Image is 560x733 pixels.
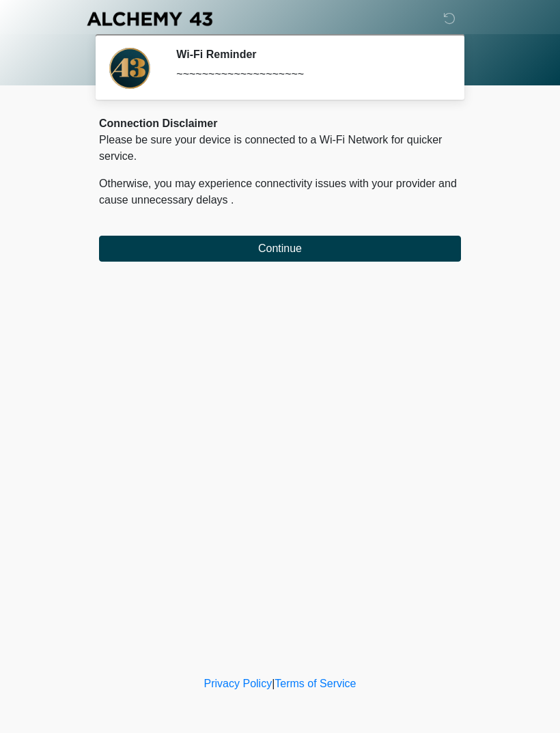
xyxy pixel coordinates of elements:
button: Continue [99,236,461,262]
p: Otherwise, you may experience connectivity issues with your provider and cause unnecessary delays . [99,176,461,208]
h2: Wi-Fi Reminder [176,48,440,61]
div: ~~~~~~~~~~~~~~~~~~~~ [176,66,440,83]
div: Connection Disclaimer [99,115,461,132]
a: Privacy Policy [204,678,272,689]
img: Agent Avatar [109,48,150,89]
img: Alchemy 43 Logo [85,10,214,27]
a: | [272,678,275,689]
a: Terms of Service [275,678,356,689]
p: Please be sure your device is connected to a Wi-Fi Network for quicker service. [99,132,461,165]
